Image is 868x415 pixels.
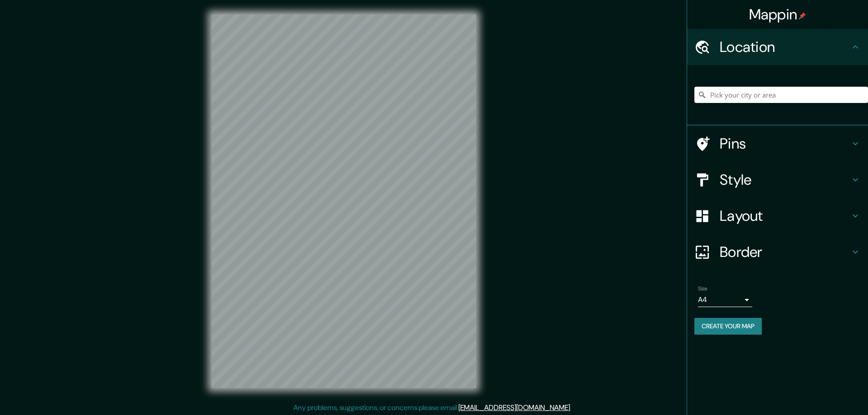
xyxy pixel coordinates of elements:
[698,293,752,307] div: A4
[212,14,476,388] canvas: Map
[687,234,868,270] div: Border
[694,318,762,335] button: Create your map
[720,171,850,189] h4: Style
[694,87,868,103] input: Pick your city or area
[749,5,807,23] h4: Mappin
[799,12,806,19] img: pin-icon.png
[687,29,868,65] div: Location
[571,402,573,413] div: .
[293,402,571,413] p: Any problems, suggestions, or concerns please email .
[687,162,868,198] div: Style
[720,38,850,56] h4: Location
[720,135,850,153] h4: Pins
[573,402,575,413] div: .
[720,207,850,225] h4: Layout
[458,403,570,412] a: [EMAIL_ADDRESS][DOMAIN_NAME]
[698,285,708,293] label: Size
[687,198,868,234] div: Layout
[687,126,868,162] div: Pins
[720,243,850,261] h4: Border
